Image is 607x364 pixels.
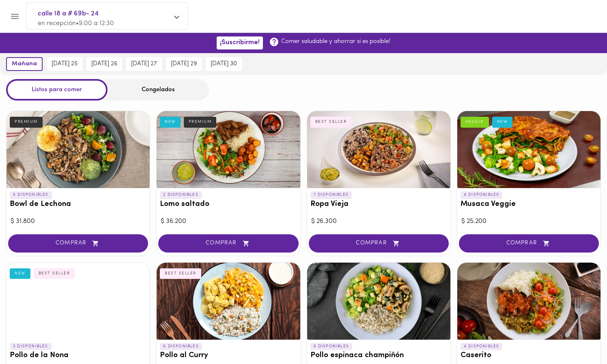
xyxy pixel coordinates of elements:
span: mañana [12,60,37,68]
div: BEST SELLER [310,117,352,127]
h3: Bowl de Lechona [10,200,146,209]
div: Ropa Vieja [307,111,450,188]
div: Pollo espinaca champiñón [307,263,450,340]
button: COMPRAR [309,234,449,253]
div: Congelados [108,79,209,101]
button: COMPRAR [158,234,298,253]
h3: Ropa Vieja [310,200,447,209]
p: 5 DISPONIBLES [10,191,52,199]
div: $ 31.800 [11,217,146,226]
h3: Caserito [461,351,597,360]
h3: Pollo al Curry [160,351,297,360]
h3: Pollo de la Nona [10,351,146,360]
span: calle 18 a # 69b- 24 [38,9,168,19]
p: 6 DISPONIBLES [310,343,353,350]
div: Musaca Veggie [457,111,601,188]
div: NEW [10,268,30,279]
h3: Musaca Veggie [461,200,597,209]
div: Pollo al Curry [157,263,300,340]
button: [DATE] 29 [166,57,202,71]
div: Bowl de Lechona [6,111,150,188]
button: COMPRAR [459,234,599,253]
div: PREMIUM [10,117,43,127]
p: 4 DISPONIBLES [461,191,503,199]
p: 3 DISPONIBLES [10,343,52,350]
p: 6 DISPONIBLES [160,343,202,350]
button: [DATE] 25 [47,57,82,71]
button: Menu [5,6,25,26]
h3: Pollo espinaca champiñón [310,351,447,360]
span: COMPRAR [18,240,138,247]
span: en recepción • 9:00 a 12:30 [38,20,114,27]
button: COMPRAR [8,234,148,253]
div: NEW [160,117,181,127]
p: 2 DISPONIBLES [160,191,202,199]
h3: Lomo saltado [160,200,297,209]
span: COMPRAR [168,240,288,247]
div: $ 26.300 [311,217,446,226]
button: mañana [6,57,43,71]
button: [DATE] 30 [206,57,242,71]
span: [DATE] 26 [91,60,117,68]
div: BEST SELLER [34,268,75,279]
div: Listos para comer [6,79,108,101]
p: 4 DISPONIBLES [461,343,503,350]
div: BEST SELLER [160,268,201,279]
div: $ 25.200 [461,217,596,226]
div: NEW [492,117,513,127]
span: COMPRAR [319,240,439,247]
div: Pollo de la Nona [6,263,150,340]
p: Comer saludable y ahorrar si es posible! [281,37,390,46]
div: VEGGIE [461,117,489,127]
span: ¡Suscribirme! [220,39,260,47]
div: PREMIUM [184,117,217,127]
div: Caserito [457,263,601,340]
button: [DATE] 27 [126,57,162,71]
span: [DATE] 27 [131,60,157,68]
p: 7 DISPONIBLES [310,191,352,199]
div: Lomo saltado [157,111,300,188]
span: [DATE] 25 [52,60,77,68]
span: [DATE] 30 [211,60,237,68]
div: $ 36.200 [161,217,296,226]
span: [DATE] 29 [171,60,197,68]
span: COMPRAR [469,240,589,247]
button: [DATE] 26 [86,57,122,71]
button: ¡Suscribirme! [217,36,263,49]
